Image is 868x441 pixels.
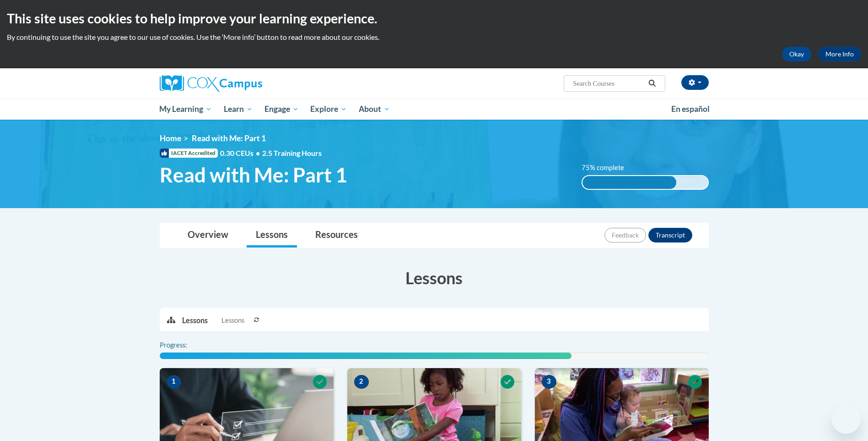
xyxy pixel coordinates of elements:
[259,99,305,120] a: Engage
[582,163,634,173] label: 75% complete
[146,99,722,120] div: Main menu
[262,149,322,157] span: 2.5 Training Hours
[645,78,659,89] button: Search
[582,176,676,189] div: 75% complete
[831,404,861,434] iframe: Button to launch messaging window
[154,99,218,120] a: My Learning
[159,104,212,115] span: My Learning
[354,375,369,389] span: 2
[160,266,709,289] h3: Lessons
[310,104,347,115] span: Explore
[192,133,266,143] span: Read with Me: Part 1
[665,99,716,119] a: En español
[160,133,181,143] a: Home
[224,104,253,115] span: Learn
[648,228,692,243] button: Transcript
[247,223,297,248] a: Lessons
[359,104,390,115] span: About
[182,315,208,325] p: Lessons
[353,99,396,120] a: About
[681,75,709,90] button: Account Settings
[7,32,861,42] p: By continuing to use the site you agree to our use of cookies. Use the ‘More info’ button to read...
[160,340,212,350] label: Progress:
[160,163,347,187] span: Read with Me: Part 1
[220,148,262,158] span: 0.30 CEUs
[818,47,861,61] a: More Info
[7,9,861,28] h2: This site uses cookies to help improve your learning experience.
[221,315,244,325] span: Lessons
[167,375,181,389] span: 1
[218,99,259,120] a: Learn
[178,223,237,248] a: Overview
[306,223,367,248] a: Resources
[160,149,218,158] span: IACET Accredited
[304,99,353,120] a: Explore
[782,47,811,61] button: Okay
[604,228,646,243] button: Feedback
[256,149,260,157] span: •
[671,104,710,114] span: En español
[264,104,299,115] span: Engage
[160,75,334,92] a: Cox Campus
[542,375,556,389] span: 3
[572,78,645,89] input: Search Courses
[160,75,262,92] img: Cox Campus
